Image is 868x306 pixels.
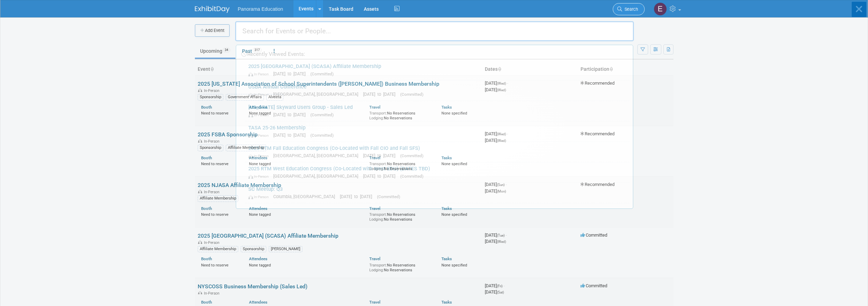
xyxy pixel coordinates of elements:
span: In-Person [248,72,272,76]
span: [DATE] to [DATE] [363,173,399,179]
span: [DATE] to [DATE] [273,71,309,76]
a: SC Meetup: Q3 In-Person Columbia, [GEOGRAPHIC_DATA] [DATE] to [DATE] (Committed) [245,183,629,203]
span: [GEOGRAPHIC_DATA], [GEOGRAPHIC_DATA] [273,173,362,179]
span: [DATE] to [DATE] [273,112,309,117]
span: In-Person [248,92,272,97]
a: 2025 [GEOGRAPHIC_DATA] (SCASA) Affiliate Membership In-Person [DATE] to [DATE] (Committed) [245,60,629,80]
span: [DATE] to [DATE] [273,133,309,138]
a: 2025 RTM Fall Education Congress (Co-Located with Fall CIO and Fall SFS) In-Person [GEOGRAPHIC_DA... [245,142,629,162]
span: Columbia, [GEOGRAPHIC_DATA] [273,194,338,199]
span: In-Person [248,113,272,117]
span: (Committed) [400,153,423,158]
span: [DATE] to [DATE] [340,194,376,199]
div: Recently Viewed Events: [240,45,629,60]
span: (Committed) [310,133,334,138]
span: [GEOGRAPHIC_DATA], [GEOGRAPHIC_DATA] [273,153,362,158]
span: [DATE] to [DATE] [363,153,399,158]
span: [DATE] to [DATE] [363,92,399,97]
a: 2025 RTM West Education Congress (Co-Located with West EDU) (DATES TBD) In-Person [GEOGRAPHIC_DAT... [245,162,629,182]
span: [GEOGRAPHIC_DATA], [GEOGRAPHIC_DATA] [273,92,362,97]
span: In-Person [248,195,272,199]
span: (Committed) [377,194,400,199]
a: TASA 25-26 Membership In-Person [DATE] to [DATE] (Committed) [245,121,629,142]
span: In-Person [248,174,272,179]
span: (Committed) [310,71,334,76]
span: In-Person [248,154,272,158]
a: [US_STATE] Skyward Users Group - Sales Led In-Person [DATE] to [DATE] (Committed) [245,101,629,121]
span: (Committed) [400,174,423,179]
span: In-Person [248,133,272,138]
input: Search for Events or People... [235,21,634,41]
a: USBA Annual Conference In-Person [GEOGRAPHIC_DATA], [GEOGRAPHIC_DATA] [DATE] to [DATE] (Committed) [245,80,629,101]
span: (Committed) [310,112,334,117]
span: (Committed) [400,92,423,97]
